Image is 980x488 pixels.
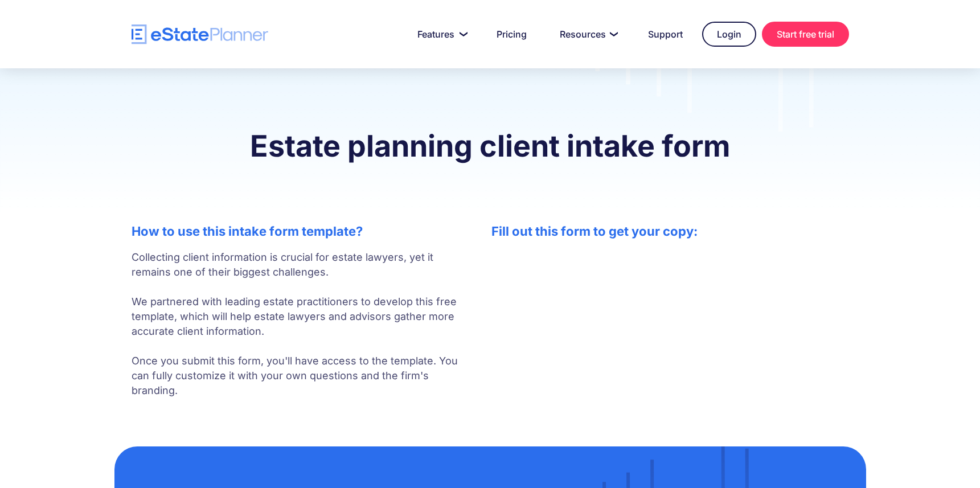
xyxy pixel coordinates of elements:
[491,224,849,239] h2: Fill out this form to get your copy:
[404,23,477,46] a: Features
[132,224,469,239] h2: How to use this intake form template?
[702,22,756,47] a: Login
[762,22,849,47] a: Start free trial
[250,128,730,164] strong: Estate planning client intake form
[132,24,268,44] a: home
[546,23,629,46] a: Resources
[491,250,849,335] iframe: Form 0
[132,250,469,398] p: Collecting client information is crucial for estate lawyers, yet it remains one of their biggest ...
[483,23,540,46] a: Pricing
[634,23,696,46] a: Support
